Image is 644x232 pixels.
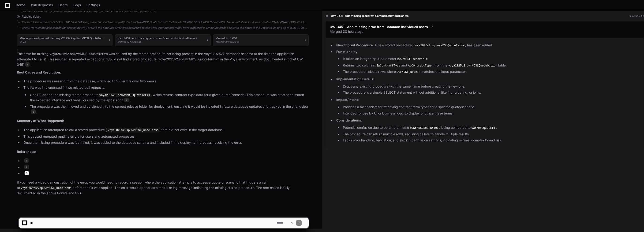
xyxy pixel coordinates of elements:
[335,97,640,116] li: :
[341,56,640,62] li: It takes an integer input parameter .
[24,165,29,169] span: 2
[20,186,72,190] code: voya2025v2.spUwrMDSLQuoteTerms
[207,38,208,42] span: 2
[336,50,357,54] strong: Functionality
[341,63,640,68] li: Returns two columns, and , from the table.
[19,37,107,40] h1: Missing stored procedure: 'voya2025v2.spUwrMDSLQuoteTerms'
[447,64,498,68] code: voya2025v2.UwrMDSLQuoteOption
[22,15,41,18] span: Reading ticket
[335,43,640,48] li: : A new stored procedure, , has been added.
[29,104,309,115] li: The procedure was then moved and versioned into the correct release folder for deployment, ensuri...
[413,44,465,48] code: voya2025v2.spUwrMDSLQuoteTerms
[216,37,239,40] h1: Moved to v1.016
[376,64,401,68] code: SpContractType
[629,14,644,18] div: Runtime v3.0
[330,25,640,29] a: UW-3451 -Add missing proc from Common.IndividualLasers
[336,77,373,81] strong: Implementation Details
[22,127,309,133] li: The application attempted to call a stored procedure ( ) that did not exist in the target database.
[471,126,496,130] code: UwrMDSLQuoteId
[341,132,640,137] li: The procedure can return multiple rows, requiring callers to handle multiple results.
[22,140,309,145] li: Once the missing procedure was identified, it was added to the database schema and included in th...
[115,34,210,46] button: UW-3451 -Add missing proc from Common.IndividualLasersMerged 19 hours ago2
[31,109,36,114] span: 3
[17,70,61,74] strong: Root Cause and Resolution:
[19,40,26,43] span: In QA
[305,38,306,42] span: 3
[341,125,640,131] li: Potential confusion due to parameter name being compared to .
[22,134,309,139] li: This caused repeated runtime errors for users and automated processes.
[59,4,68,7] span: Users
[341,138,640,143] li: Lacks error handling, validation, and explicit permission settings, indicating minimal complexity...
[335,49,640,75] li: :
[335,77,640,95] li: :
[25,62,30,67] span: 1
[213,34,309,46] button: Moved to v1.016Merged 19 hours ago3
[117,37,197,40] h1: UW-3451 -Add missing proc from Common.IndividualLasers
[17,34,112,46] button: Missing stored procedure: 'voya2025v2.spUwrMDSLQuoteTerms'In QA1
[17,51,309,67] p: The error for missing voya2025v2.spUwrMDSLQuoteTerms was caused by the stored procedure not being...
[22,85,309,115] li: The fix was implemented in two related pull requests:
[73,4,81,7] span: Logs
[124,98,129,102] span: 2
[29,92,309,103] li: One PR added the missing stored procedure , which returns contract type data for a given quote/sc...
[341,90,640,95] li: The procedure is a simple SELECT statement without additional filtering, ordering, or joins.
[330,25,428,29] span: UW-3451 -Add missing proc from Common.IndividualLasers
[216,40,239,43] span: Merged 19 hours ago
[22,9,309,13] div: Let me try a broader search to find any recent sessions or tickets related to VOYA or this specif...
[341,111,640,116] li: Intended for use by UI or business logic to display or utilize these terms.
[409,126,441,130] code: @UwrMDSLScenarioId
[336,43,373,47] strong: New Stored Procedure
[107,128,159,133] code: voya2025v2.spUwrMDSLQuoteTerms
[330,29,640,34] p: Merged 20 hours ago
[336,98,358,102] strong: Impact/Intent
[16,4,25,7] span: Home
[24,158,29,163] span: 1
[86,4,100,7] span: Settings
[341,84,640,89] li: Drops any existing procedure with the same name before creating the new one.
[22,26,309,30] div: Great! Now let me also search for session activity around the time this error was occurring to se...
[396,70,421,74] code: UwrMDSLQuoteId
[336,118,361,122] strong: Considerations
[17,180,309,196] p: If you need a video demonstration of the error, you would need to record a session where the appl...
[109,38,110,42] span: 1
[396,57,429,61] code: @UwrMDSLScenarioId
[24,171,29,176] span: 3
[22,79,309,84] li: The procedure was missing from the database, which led to 155 errors over two weeks.
[341,69,640,75] li: The procedure selects rows where matches the input parameter.
[22,20,309,24] div: Perfect! I found the exact ticket: UW-3451 "Missing stored procedure: 'voya2025v2.spUwrMDSLQuoteT...
[331,14,409,18] h1: UW-3451 -Add missing proc from Common.IndividualLasers
[407,64,433,68] code: AgContractType
[17,119,64,123] strong: Summary of What Happened:
[117,40,141,43] span: Merged 19 hours ago
[341,104,640,110] li: Provides a mechanism for retrieving contract term types for a specific quote/scenario.
[17,150,36,154] strong: References:
[335,118,640,143] li: :
[31,4,53,7] span: Pull Requests
[98,93,151,97] code: voya2025v2.spUwrMDSLQuoteTerms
